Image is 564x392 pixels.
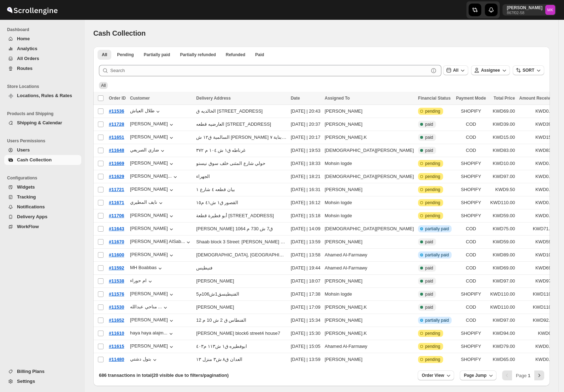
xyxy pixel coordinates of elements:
span: KWD69.00 [490,108,515,115]
span: Pending [117,52,134,58]
td: [DEMOGRAPHIC_DATA][PERSON_NAME] [323,170,416,183]
td: [DATE] | 15:34 [289,314,323,327]
td: [DATE] | 13:59 [289,236,323,249]
td: [DATE] | 15:30 [289,327,323,340]
td: [PERSON_NAME].K [323,301,416,314]
button: MH Boabbas [130,265,164,272]
button: Users [4,145,81,155]
td: [DATE] | 15:05 [289,340,323,353]
span: KWD83.0 [519,147,555,154]
td: [PERSON_NAME].K [323,131,416,144]
span: KWD97.00 [490,278,515,285]
td: [DATE] | 18:07 [289,275,323,288]
td: [DATE] | 17:09 [289,301,323,314]
span: All [102,52,107,58]
span: KWD59.0 [519,238,555,245]
td: Mohsin logde [323,157,416,170]
td: [DATE] | 20:43 [289,105,323,118]
button: Order View [418,370,454,380]
button: [PERSON_NAME] [130,134,175,141]
span: KWD15.0 [519,134,555,141]
button: [PERSON_NAME] [130,317,175,324]
span: Total Price [494,96,515,101]
span: Store Locations [7,84,81,89]
div: بتول دشتي [130,356,158,363]
div: [PERSON_NAME] [196,304,234,310]
button: [DEMOGRAPHIC_DATA], [GEOGRAPHIC_DATA] [196,252,286,257]
button: الفنطاس ق 2 ش 10 م 12 [196,317,246,323]
td: [DATE] | 18:21 [289,170,323,183]
span: KWD97.00 [490,173,515,180]
span: #11669 [109,161,124,166]
span: Partially refunded [180,52,216,58]
span: KWD0.00 [519,160,555,167]
button: #11576 [109,291,124,298]
span: Assignee [481,68,500,73]
span: Page Jump [464,373,487,378]
span: pending [425,200,440,206]
div: الخالديه ق [STREET_ADDRESS] [196,108,263,114]
button: ضاري الصريعي [130,147,166,154]
button: [PERSON_NAME] [130,160,175,167]
span: COD [456,121,486,128]
div: القصور ق١ ش٤١ م١٥ [196,200,238,205]
span: COD [456,278,486,285]
span: KWD110.0 [519,291,555,298]
td: Mohsin logde [323,209,416,222]
span: pending [425,108,440,114]
span: KWD89.00 [490,251,515,259]
td: [PERSON_NAME] [323,118,416,131]
button: #11706 [109,212,124,219]
button: [PERSON_NAME] [196,278,234,284]
button: [PERSON_NAME] [130,213,175,220]
div: ابوفطيره ق١ ش١١٣ م٤٠٣ [196,344,247,349]
div: فنيطيس [196,265,212,271]
span: #11610 [109,331,124,336]
span: KWD110.0 [519,304,555,311]
td: [PERSON_NAME] [323,183,416,196]
button: غرناطه ق١ ش ١٠٤ م ٣٧٢ [196,148,246,153]
td: Mohsin logde [323,288,416,301]
span: paid [425,148,433,153]
button: #11480 [109,356,124,363]
button: #11538 [109,278,124,285]
button: #11592 [109,265,124,272]
td: Ahamed Al-Farmawy [323,340,416,353]
span: KWD39.0 [519,121,555,128]
button: السالمية ق١٢ ش [PERSON_NAME] جادة واحد بناية ٧ [196,135,286,140]
button: [PERSON_NAME] [130,343,175,350]
button: #11670 [109,238,124,245]
button: User menu [503,4,556,16]
span: All [101,83,106,88]
button: Analytics [4,44,81,54]
button: [PERSON_NAME] [130,291,175,298]
span: KWD39.00 [490,121,515,128]
span: Products and Shipping [7,111,81,117]
button: [PERSON_NAME] ق7 ش 730 م 1064 [196,226,273,231]
span: KWD110.00 [490,304,515,311]
td: [DATE] | 14:09 [289,222,323,236]
span: Assigned To [325,96,350,101]
span: Cash Collection [93,29,146,37]
button: #11615 [109,343,124,350]
span: KWD110.00 [490,291,515,298]
span: #11728 [109,121,124,127]
span: #11592 [109,265,124,271]
span: #11643 [109,226,124,231]
td: [PERSON_NAME].K [323,327,416,340]
span: paid [425,304,433,310]
div: الجهراء [196,174,210,179]
span: COD [456,147,486,154]
span: COD [456,238,486,245]
span: Settings [17,379,35,384]
span: SHOPIFY [456,173,486,180]
button: العدان ق٨ ش٣ منزل ١٣ [196,357,242,362]
span: Financial Status [418,96,451,101]
span: KWD69.0 [519,265,555,272]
